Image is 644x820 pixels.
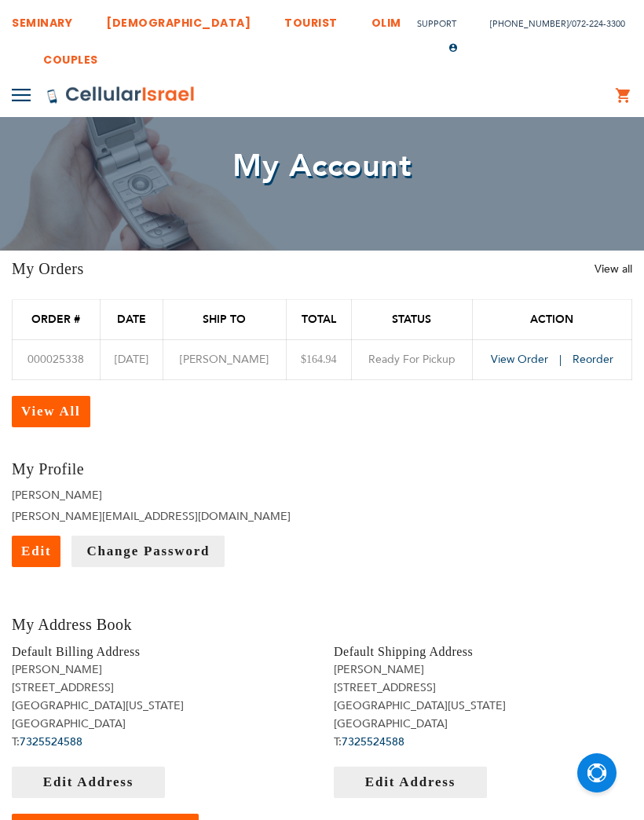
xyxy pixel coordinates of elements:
[12,459,310,480] h3: My Profile
[100,300,163,340] th: Date
[334,767,487,798] a: Edit Address
[12,258,84,280] h3: My Orders
[351,300,472,340] th: Status
[491,352,569,367] a: View Order
[286,300,351,340] th: Total
[12,767,165,798] a: Edit Address
[13,300,101,340] th: Order #
[491,352,548,367] span: View Order
[472,300,631,340] th: Action
[21,404,81,419] span: View All
[474,13,625,35] li: /
[12,396,90,427] a: View All
[371,4,401,33] a: OLIM
[71,536,225,567] a: Change Password
[12,4,72,33] a: SEMINARY
[334,643,632,661] h4: Default Shipping Address
[12,488,310,503] li: [PERSON_NAME]
[365,774,456,789] span: Edit Address
[572,18,625,30] a: 072-224-3300
[21,544,51,558] span: Edit
[12,643,310,661] h4: Default Billing Address
[12,536,60,567] a: Edit
[417,18,456,30] a: Support
[13,340,101,380] td: 000025338
[334,661,632,751] address: [PERSON_NAME] [STREET_ADDRESS] [GEOGRAPHIC_DATA][US_STATE] [GEOGRAPHIC_DATA] T:
[351,340,472,380] td: Ready For Pickup
[573,352,613,367] a: Reorder
[284,4,338,33] a: TOURIST
[46,86,196,104] img: Cellular Israel Logo
[595,262,632,276] a: View all
[20,734,82,749] a: 7325524588
[100,340,163,380] td: [DATE]
[12,661,310,751] address: [PERSON_NAME] [STREET_ADDRESS] [GEOGRAPHIC_DATA][US_STATE] [GEOGRAPHIC_DATA] T:
[106,4,251,33] a: [DEMOGRAPHIC_DATA]
[342,734,404,749] a: 7325524588
[301,353,337,365] span: $164.94
[12,89,31,101] img: Toggle Menu
[12,616,132,633] span: My Address Book
[163,340,286,380] td: [PERSON_NAME]
[490,18,569,30] a: [PHONE_NUMBER]
[43,774,134,789] span: Edit Address
[163,300,286,340] th: Ship To
[43,41,98,70] a: COUPLES
[232,145,412,188] span: My Account
[12,509,310,524] li: [PERSON_NAME][EMAIL_ADDRESS][DOMAIN_NAME]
